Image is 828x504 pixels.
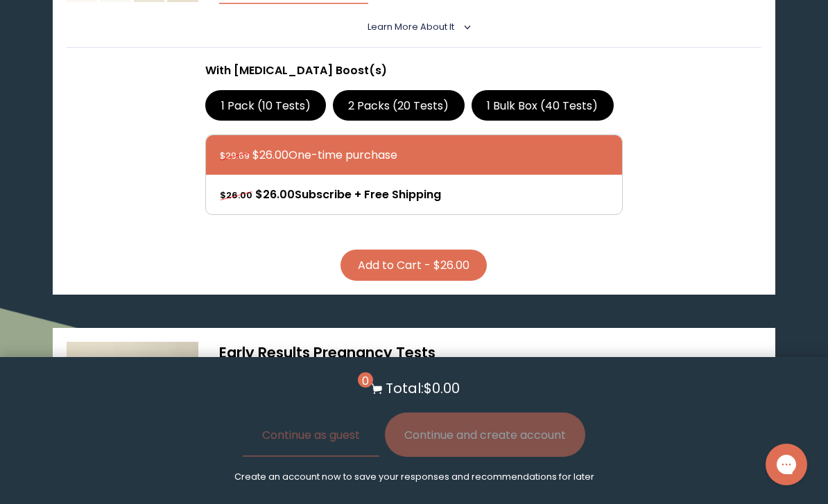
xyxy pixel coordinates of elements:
summary: Learn More About it < [368,21,461,33]
label: 2 Packs (20 Tests) [333,90,465,121]
button: Add to Cart - $26.00 [340,250,487,281]
button: Continue as guest [243,412,379,457]
p: Create an account now to save your responses and recommendations for later [234,471,594,483]
p: With [MEDICAL_DATA] Boost(s) [205,62,623,79]
iframe: Gorgias live chat messenger [759,439,814,490]
p: Total: $0.00 [386,378,460,399]
label: 1 Pack (10 Tests) [205,90,326,121]
label: 1 Bulk Box (40 Tests) [472,90,614,121]
button: Continue and create account [385,412,585,457]
i: < [458,24,471,31]
span: 0 [358,372,373,388]
span: Learn More About it [368,21,454,33]
img: thumbnail image [67,342,198,473]
span: Early Results Pregnancy Tests [219,342,435,363]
